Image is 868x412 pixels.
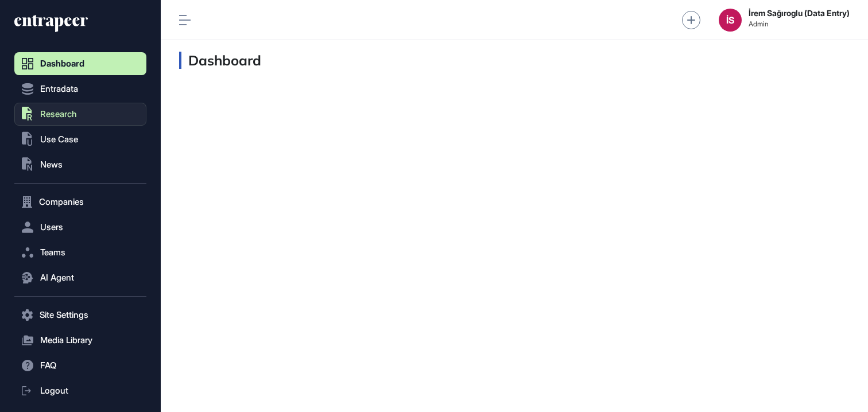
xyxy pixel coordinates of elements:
span: Teams [40,248,65,257]
span: Site Settings [40,310,88,320]
button: Site Settings [14,304,146,327]
button: Teams [14,241,146,264]
h3: Dashboard [179,52,261,69]
span: Companies [39,197,84,207]
button: Media Library [14,329,146,352]
span: FAQ [40,361,56,370]
button: AI Agent [14,266,146,289]
a: Logout [14,379,146,402]
span: Media Library [40,336,92,345]
button: İS [719,9,742,32]
button: News [14,153,146,176]
button: Users [14,216,146,239]
span: Use Case [40,135,78,144]
span: Users [40,223,63,232]
span: Admin [749,20,850,28]
button: Entradata [14,77,146,100]
span: Research [40,110,77,119]
a: Dashboard [14,52,146,75]
span: Dashboard [40,59,84,68]
button: FAQ [14,354,146,377]
span: AI Agent [40,273,74,282]
span: Entradata [40,84,78,94]
strong: İrem Sağıroglu (Data Entry) [749,9,850,18]
button: Research [14,103,146,126]
button: Use Case [14,128,146,151]
span: Logout [40,386,68,395]
span: News [40,160,63,169]
button: Companies [14,191,146,213]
